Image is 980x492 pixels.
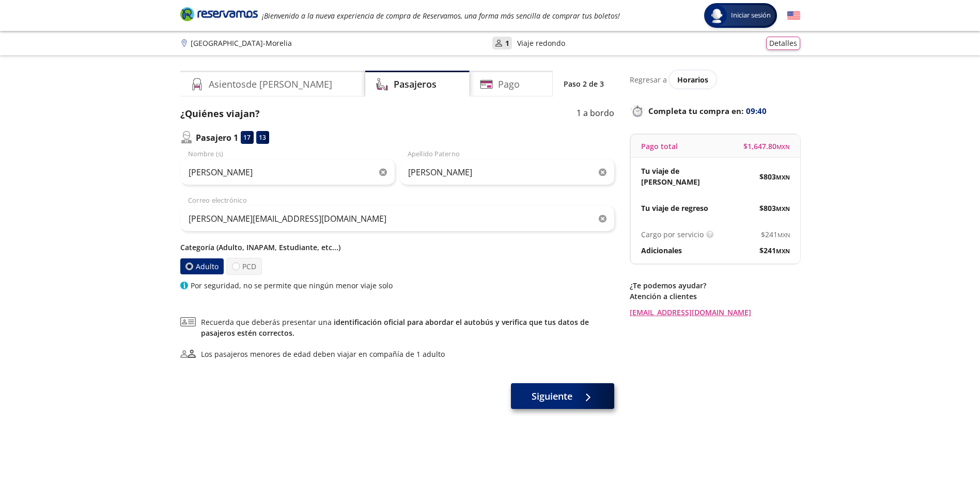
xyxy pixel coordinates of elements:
[505,38,509,48] p: 1
[776,205,790,212] small: MXN
[776,143,790,151] small: MXN
[241,131,254,144] div: 17
[630,280,800,291] p: ¿Te podemos ayudar?
[180,107,260,121] p: ¿Quiénes viajan?
[777,231,790,239] small: MXN
[511,383,614,409] button: Siguiente
[641,203,708,214] p: Tu viaje de regreso
[400,159,614,185] input: Apellido Paterno
[180,159,395,185] input: Nombre (s)
[226,258,262,275] label: PCD
[394,77,437,91] h4: Pasajeros
[630,104,800,118] p: Completa tu compra en :
[532,389,572,403] span: Siguiente
[630,74,667,85] p: Regresar a
[201,317,589,338] a: identificación oficial para abordar el autobús y verifica que tus datos de pasajeros estén correc...
[630,71,800,88] div: Regresar a ver horarios
[191,280,393,291] p: Por seguridad, no se permite que ningún menor viaje solo
[201,317,614,338] span: Recuerda que deberás presentar una
[776,247,790,255] small: MXN
[180,258,224,274] label: Adulto
[630,307,800,318] a: [EMAIL_ADDRESS][DOMAIN_NAME]
[517,38,565,48] p: Viaje redondo
[759,171,790,182] span: $ 803
[759,203,790,214] span: $ 803
[564,78,604,89] p: Paso 2 de 3
[209,77,332,91] h4: Asientos de [PERSON_NAME]
[191,38,292,48] p: [GEOGRAPHIC_DATA] - Morelia
[776,173,790,181] small: MXN
[498,77,520,91] h4: Pago
[761,229,790,240] span: $ 241
[743,141,790,152] span: $ 1,647.80
[746,105,767,117] span: 09:40
[262,11,620,21] em: ¡Bienvenido a la nueva experiencia de compra de Reservamos, una forma más sencilla de comprar tus...
[630,291,800,302] p: Atención a clientes
[641,229,704,240] p: Cargo por servicio
[766,37,800,50] button: Detalles
[787,9,800,22] button: English
[677,75,708,85] span: Horarios
[641,141,678,152] p: Pago total
[196,132,238,144] p: Pasajero 1
[641,245,682,256] p: Adicionales
[180,6,258,22] i: Brand Logo
[256,131,269,144] div: 13
[180,6,258,25] a: Brand Logo
[641,166,715,187] p: Tu viaje de [PERSON_NAME]
[180,206,614,232] input: Correo electrónico
[577,107,614,121] p: 1 a bordo
[727,10,775,21] span: Iniciar sesión
[201,349,445,359] div: Los pasajeros menores de edad deben viajar en compañía de 1 adulto
[759,245,790,256] span: $ 241
[180,242,614,253] p: Categoría (Adulto, INAPAM, Estudiante, etc...)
